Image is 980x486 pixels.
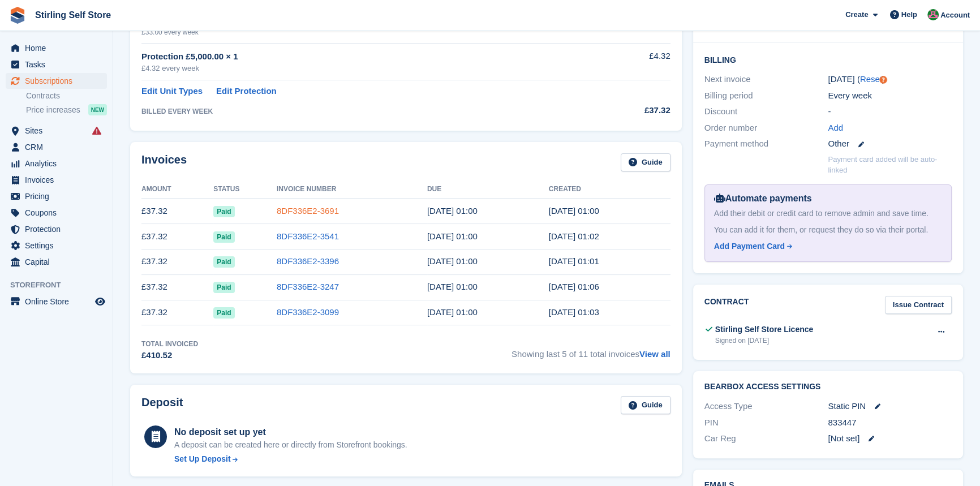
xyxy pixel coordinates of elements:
div: Next invoice [704,73,828,86]
a: 8DF336E2-3691 [277,206,339,216]
a: Price increases NEW [26,104,107,116]
span: Create [845,9,868,20]
img: stora-icon-8386f47178a22dfd0bd8f6a31ec36ba5ce8667c1dd55bd0f319d3a0aa187defe.svg [9,7,26,24]
a: menu [6,188,107,204]
div: NEW [88,104,107,115]
span: Invoices [25,172,93,188]
span: Paid [213,231,234,243]
a: menu [6,139,107,155]
a: 8DF336E2-3396 [277,256,339,266]
div: BILLED EVERY WEEK [141,106,600,117]
time: 2025-08-20 00:02:41 UTC [549,231,599,241]
div: Car Reg [704,432,828,445]
div: Automate payments [714,192,942,205]
span: Price increases [26,105,80,115]
a: menu [6,57,107,72]
img: Lucy [927,9,939,20]
td: £4.32 [600,44,670,80]
a: menu [6,205,107,221]
div: Stirling Self Store Licence [715,324,814,336]
time: 2025-07-31 00:00:00 UTC [427,307,478,317]
div: You can add it for them, or request they do so via their portal. [714,224,942,236]
a: menu [6,254,107,270]
div: £4.32 every week [141,63,600,74]
span: CRM [25,139,93,155]
p: Payment card added will be auto-linked [828,154,952,176]
a: Add [828,122,843,135]
a: Set Up Deposit [174,453,407,465]
div: - [828,105,952,118]
a: Guide [621,153,670,172]
div: Protection £5,000.00 × 1 [141,50,600,63]
span: Showing last 5 of 11 total invoices [512,339,670,362]
div: Add Payment Card [714,240,785,252]
a: Edit Protection [216,85,277,98]
span: Paid [213,206,234,217]
i: Smart entry sync failures have occurred [92,126,101,135]
h2: Deposit [141,396,183,415]
a: menu [6,73,107,89]
a: menu [6,294,107,309]
a: 8DF336E2-3541 [277,231,339,241]
a: Contracts [26,91,107,101]
time: 2025-08-27 00:00:48 UTC [549,206,599,216]
a: menu [6,40,107,56]
div: Every week [828,89,952,102]
div: No deposit set up yet [174,425,407,439]
h2: Billing [704,54,952,65]
h2: BearBox Access Settings [704,382,952,392]
span: Pricing [25,188,93,204]
h2: Invoices [141,153,187,172]
span: Online Store [25,294,93,309]
time: 2025-08-07 00:00:00 UTC [427,282,478,291]
a: menu [6,221,107,237]
th: Amount [141,180,213,199]
a: Stirling Self Store [31,6,115,24]
div: Access Type [704,400,828,413]
a: 8DF336E2-3247 [277,282,339,291]
a: View all [639,349,670,359]
time: 2025-08-28 00:00:00 UTC [427,206,478,216]
a: Add Payment Card [714,240,938,252]
a: Reset [860,74,882,84]
th: Invoice Number [277,180,427,199]
div: £410.52 [141,349,198,362]
h2: Contract [704,296,749,315]
span: Capital [25,254,93,270]
div: Tooltip anchor [878,75,888,85]
span: Protection [25,221,93,237]
td: £37.32 [141,224,213,250]
div: 833447 [828,416,952,429]
td: £37.32 [141,300,213,325]
a: 8DF336E2-3099 [277,307,339,317]
span: Sites [25,123,93,139]
td: £37.32 [141,249,213,274]
div: Billing period [704,89,828,102]
th: Status [213,180,277,199]
p: A deposit can be created here or directly from Storefront bookings. [174,439,407,451]
div: [Not set] [828,432,952,445]
div: Discount [704,105,828,118]
td: £37.32 [141,199,213,224]
span: Tasks [25,57,93,72]
span: Analytics [25,156,93,171]
a: menu [6,123,107,139]
div: [DATE] ( ) [828,73,952,86]
a: Guide [621,396,670,415]
a: Issue Contract [885,296,952,315]
span: Coupons [25,205,93,221]
span: Account [940,10,970,21]
time: 2025-08-14 00:00:00 UTC [427,256,478,266]
div: Signed on [DATE] [715,336,814,346]
div: Total Invoiced [141,339,198,349]
span: Paid [213,282,234,293]
div: Add their debit or credit card to remove admin and save time. [714,208,942,220]
span: Subscriptions [25,73,93,89]
a: menu [6,156,107,171]
time: 2025-08-21 00:00:00 UTC [427,231,478,241]
td: £37.32 [141,274,213,300]
div: £33.00 every week [141,27,600,37]
span: Paid [213,307,234,319]
div: Static PIN [828,400,952,413]
div: Order number [704,122,828,135]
